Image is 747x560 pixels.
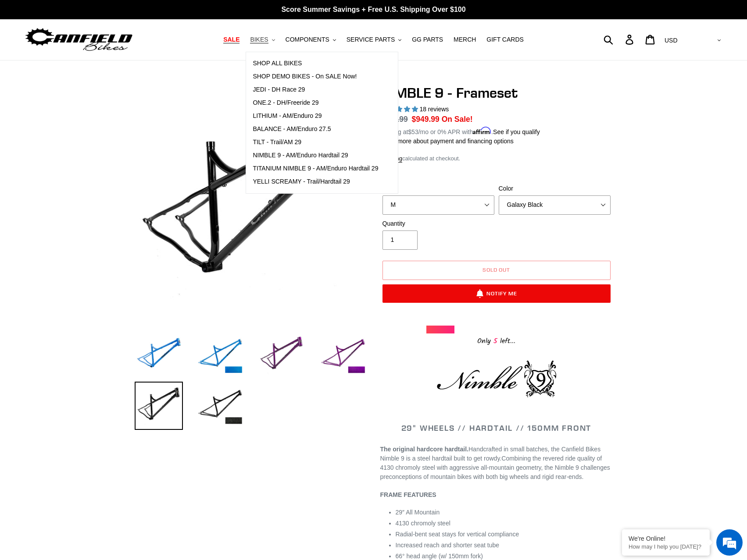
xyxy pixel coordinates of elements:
a: SHOP ALL BIKES [246,57,385,70]
button: SERVICE PARTS [342,34,406,46]
span: GIFT CARDS [486,36,524,43]
span: NIMBLE 9 - AM/Enduro Hardtail 29 [253,152,348,159]
span: 29" WHEELS // HARDTAIL // 150MM FRONT [401,423,592,433]
img: d_696896380_company_1647369064580_696896380 [28,44,50,66]
a: Learn more about payment and financing options [380,138,514,145]
span: SHOP ALL BIKES [253,60,302,67]
span: Affirm [473,127,491,135]
img: Load image into Gallery viewer, NIMBLE 9 - Frameset [135,331,183,379]
div: Navigation go back [10,48,23,61]
a: TITANIUM NIMBLE 9 - AM/Enduro Hardtail 29 [246,162,385,175]
button: Notify Me [382,284,611,303]
span: Handcrafted in small batches, the Canfield Bikes Nimble 9 is a steel hardtail built to get rowdy. [380,446,601,462]
span: 4.89 stars [380,106,420,113]
b: FRAME FEATURES [380,491,436,498]
input: Search [608,30,631,49]
span: SALE [223,36,239,43]
button: Sold out [382,261,611,280]
a: YELLI SCREAMY - Trail/Hardtail 29 [246,175,385,188]
a: LITHIUM - AM/Enduro 29 [246,110,385,123]
a: See if you qualify - Learn more about Affirm Financing (opens in modal) [493,128,540,135]
span: TILT - Trail/AM 29 [253,138,301,146]
div: Minimize live chat window [144,4,165,25]
span: 18 reviews [419,106,449,113]
span: MERCH [454,36,476,43]
label: Quantity [382,219,494,228]
span: COMPONENTS [286,36,329,43]
span: JEDI - DH Race 29 [253,86,305,93]
p: Starting at /mo or 0% APR with . [380,125,540,137]
img: Load image into Gallery viewer, NIMBLE 9 - Frameset [319,331,367,379]
span: SHOP DEMO BIKES - On SALE Now! [253,73,357,80]
div: calculated at checkout. [380,154,613,163]
div: Only left... [426,333,567,347]
span: 4130 chromoly steel [396,520,450,527]
span: Radial-bent seat stays for vertical compliance [396,531,519,538]
div: We're Online! [629,535,703,542]
h1: NIMBLE 9 - Frameset [380,85,613,101]
a: SHOP DEMO BIKES - On SALE Now! [246,70,385,83]
span: Sold out [483,266,511,273]
label: Size [382,184,494,193]
strong: The original hardcore hardtail. [380,446,468,453]
span: ONE.2 - DH/Freeride 29 [253,99,318,106]
span: 29″ All Mountain [396,509,440,516]
span: BALANCE - AM/Enduro 27.5 [253,125,331,133]
span: 5 [491,336,500,347]
a: JEDI - DH Race 29 [246,83,385,96]
span: We're online! [51,110,121,199]
p: How may I help you today? [629,543,703,550]
span: 66° head angle (w/ 150mm fork) [396,553,483,560]
span: LITHIUM - AM/Enduro 29 [253,112,322,120]
a: BALANCE - AM/Enduro 27.5 [246,123,385,136]
img: Load image into Gallery viewer, NIMBLE 9 - Frameset [135,382,183,430]
img: Load image into Gallery viewer, NIMBLE 9 - Frameset [257,331,306,379]
span: TITANIUM NIMBLE 9 - AM/Enduro Hardtail 29 [253,165,378,172]
span: Increased reach and shorter seat tube [396,542,500,549]
span: $53 [408,128,418,135]
span: $949.99 [412,115,440,124]
img: Canfield Bikes [24,26,134,53]
span: SERVICE PARTS [347,36,395,43]
div: Chat with us now [59,49,161,60]
span: Combining the revered ride quality of 4130 chromoly steel with aggressive all-mountain geometry, ... [380,455,610,480]
img: Load image into Gallery viewer, NIMBLE 9 - Frameset [196,382,244,430]
textarea: Type your message and hit 'Enter' [4,239,167,270]
span: GG PARTS [412,36,443,43]
a: GG PARTS [407,34,447,46]
a: GIFT CARDS [482,34,528,46]
label: Color [499,184,611,193]
span: On Sale! [442,113,473,125]
span: YELLI SCREAMY - Trail/Hardtail 29 [253,178,350,185]
s: $999.99 [380,115,408,124]
button: COMPONENTS [281,34,340,46]
a: SALE [219,34,244,46]
a: NIMBLE 9 - AM/Enduro Hardtail 29 [246,149,385,162]
button: BIKES [246,34,279,46]
a: TILT - Trail/AM 29 [246,136,385,149]
img: Load image into Gallery viewer, NIMBLE 9 - Frameset [196,331,244,379]
a: MERCH [449,34,480,46]
a: ONE.2 - DH/Freeride 29 [246,96,385,110]
span: BIKES [250,36,268,43]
